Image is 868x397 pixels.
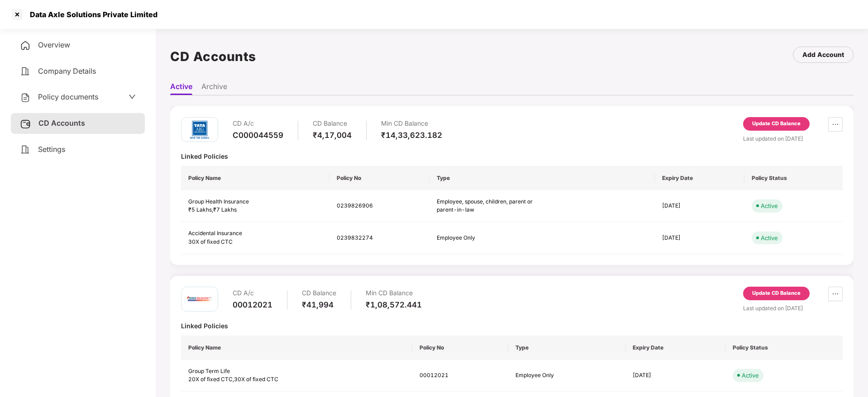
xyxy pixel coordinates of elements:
th: Type [508,336,625,360]
div: Update CD Balance [752,289,801,298]
div: Employee, spouse, children, parent or parent-in-law [437,198,536,215]
span: ellipsis [829,121,842,128]
div: Linked Policies [181,321,843,330]
th: Policy No [329,166,429,190]
td: [DATE] [655,222,744,254]
div: C000044559 [233,130,283,140]
div: ₹4,17,004 [313,130,352,140]
img: svg+xml;base64,PHN2ZyB4bWxucz0iaHR0cDovL3d3dy53My5vcmcvMjAwMC9zdmciIHdpZHRoPSIyNCIgaGVpZ2h0PSIyNC... [20,40,31,51]
th: Type [429,166,655,190]
span: 30X of fixed CTC [188,238,233,245]
td: [DATE] [625,360,725,392]
div: Add Account [802,50,844,60]
th: Policy Status [725,336,843,360]
th: Policy Name [181,336,412,360]
span: Overview [38,40,70,49]
span: down [129,93,136,100]
td: 0239826906 [329,190,429,222]
div: Update CD Balance [752,120,801,128]
button: ellipsis [828,287,843,301]
div: Active [742,371,759,380]
div: Employee Only [515,371,615,380]
div: ₹41,994 [302,300,336,310]
div: Min CD Balance [366,287,422,300]
img: svg+xml;base64,PHN2ZyB4bWxucz0iaHR0cDovL3d3dy53My5vcmcvMjAwMC9zdmciIHdpZHRoPSIyNCIgaGVpZ2h0PSIyNC... [20,66,31,77]
button: ellipsis [828,117,843,132]
img: iciciprud.png [186,285,213,312]
span: ₹7 Lakhs [213,206,237,213]
div: Group Term Life [188,367,405,376]
div: ₹1,08,572.441 [366,300,422,310]
img: svg+xml;base64,PHN2ZyB3aWR0aD0iMjUiIGhlaWdodD0iMjQiIHZpZXdCb3g9IjAgMCAyNSAyNCIgZmlsbD0ibm9uZSIgeG... [20,118,31,129]
th: Policy Name [181,166,329,190]
div: Data Axle Solutions Private Limited [24,10,157,19]
span: Settings [38,145,65,154]
li: Archive [201,82,227,95]
td: 0239832274 [329,222,429,254]
span: Policy documents [38,92,98,101]
span: ₹5 Lakhs , [188,206,213,213]
td: 00012021 [412,360,508,392]
span: CD Accounts [38,118,85,128]
span: 20X of fixed CTC , [188,376,234,383]
img: svg+xml;base64,PHN2ZyB4bWxucz0iaHR0cDovL3d3dy53My5vcmcvMjAwMC9zdmciIHdpZHRoPSIyNCIgaGVpZ2h0PSIyNC... [20,144,31,155]
th: Policy No [412,336,508,360]
span: Company Details [38,66,96,76]
div: CD A/c [233,117,283,130]
div: ₹14,33,623.182 [381,130,442,140]
div: Accidental Insurance [188,229,322,238]
div: Last updated on [DATE] [743,134,843,143]
div: 00012021 [233,300,272,310]
div: CD Balance [313,117,352,130]
div: CD Balance [302,287,336,300]
img: svg+xml;base64,PHN2ZyB4bWxucz0iaHR0cDovL3d3dy53My5vcmcvMjAwMC9zdmciIHdpZHRoPSIyNCIgaGVpZ2h0PSIyNC... [20,92,31,103]
li: Active [170,82,192,95]
div: Active [761,201,778,210]
th: Policy Status [744,166,843,190]
h1: CD Accounts [170,47,256,66]
th: Expiry Date [625,336,725,360]
div: CD A/c [233,287,272,300]
span: ellipsis [829,290,842,298]
div: Active [761,233,778,242]
div: Min CD Balance [381,117,442,130]
img: tatag.png [186,116,213,143]
th: Expiry Date [655,166,744,190]
td: [DATE] [655,190,744,222]
div: Last updated on [DATE] [743,304,843,312]
div: Employee Only [437,234,536,242]
span: 30X of fixed CTC [234,376,278,383]
div: Group Health Insurance [188,198,322,206]
div: Linked Policies [181,152,843,161]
